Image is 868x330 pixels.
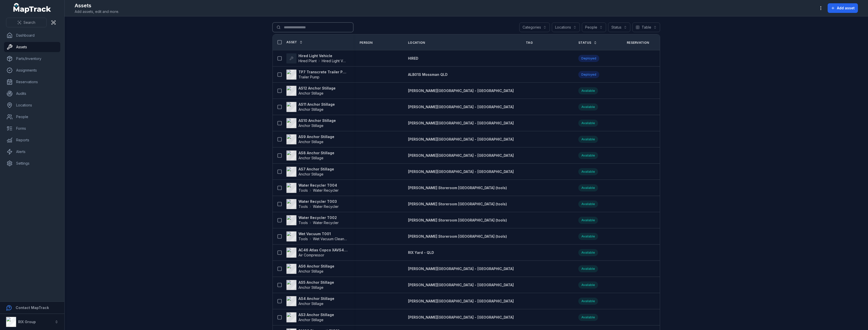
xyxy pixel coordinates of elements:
button: People [582,23,606,32]
button: Search [6,18,47,27]
span: Air Compressor [299,253,324,257]
span: Anchor Stillage [299,156,323,160]
a: [PERSON_NAME][GEOGRAPHIC_DATA] - [GEOGRAPHIC_DATA] [408,121,514,126]
a: MapTrack [13,3,51,13]
a: RIX Yard - QLD [408,250,434,255]
span: Water Recycler [313,204,339,209]
button: Add asset [828,3,858,13]
div: Available [578,168,598,175]
button: Locations [552,23,580,32]
a: [PERSON_NAME] Storeroom [GEOGRAPHIC_DATA] (tools) [408,234,507,239]
div: Available [578,120,598,127]
a: [PERSON_NAME][GEOGRAPHIC_DATA] - [GEOGRAPHIC_DATA] [408,266,514,271]
strong: AS9 Anchor Stillage [299,134,334,139]
a: HIRED [408,56,418,61]
span: Reservation [627,41,649,45]
span: Hired Plant [299,58,317,63]
a: Water Recycler T004ToolsWater Recycler [286,183,339,193]
span: Location [408,41,425,45]
span: [PERSON_NAME] Storeroom [GEOGRAPHIC_DATA] (tools) [408,186,507,190]
strong: RIX Group [18,320,36,324]
a: [PERSON_NAME][GEOGRAPHIC_DATA] - [GEOGRAPHIC_DATA] [408,315,514,320]
button: Categories [519,23,550,32]
div: Available [578,314,598,321]
a: TP7 Transcrete Trailer PumpTrailer Pump [286,70,347,80]
div: Available [578,136,598,143]
span: [PERSON_NAME][GEOGRAPHIC_DATA] - [GEOGRAPHIC_DATA] [408,169,514,174]
span: Tag [526,41,533,45]
strong: AS7 Anchor Stillage [299,167,334,172]
span: Search [23,20,35,25]
span: Asset [286,40,297,44]
button: Status [608,23,630,32]
a: AS12 Anchor StillageAnchor Stillage [286,86,336,96]
a: Audits [4,89,60,99]
a: AS9 Anchor StillageAnchor Stillage [286,134,334,144]
a: [PERSON_NAME][GEOGRAPHIC_DATA] - [GEOGRAPHIC_DATA] [408,169,514,174]
span: Anchor Stillage [299,140,323,144]
div: Available [578,233,598,240]
a: [PERSON_NAME] Storeroom [GEOGRAPHIC_DATA] (tools) [408,218,507,223]
strong: AS8 Anchor Stillage [299,150,334,156]
strong: Wet Vacuum T001 [299,231,347,236]
span: [PERSON_NAME][GEOGRAPHIC_DATA] - [GEOGRAPHIC_DATA] [408,283,514,287]
strong: AS12 Anchor Stillage [299,86,336,91]
h2: Assets [75,2,119,9]
a: Reports [4,135,60,145]
div: Deployed [578,71,599,78]
div: Available [578,87,598,94]
a: Forms [4,123,60,134]
a: Reservations [4,77,60,87]
a: Water Recycler T002ToolsWater Recycler [286,215,339,225]
span: Anchor Stillage [299,91,323,95]
strong: Water Recycler T002 [299,215,339,220]
a: [PERSON_NAME][GEOGRAPHIC_DATA] - [GEOGRAPHIC_DATA] [408,153,514,158]
strong: AS10 Anchor Stillage [299,118,336,123]
div: Available [578,265,598,272]
span: Status [578,41,591,45]
a: [PERSON_NAME][GEOGRAPHIC_DATA] - [GEOGRAPHIC_DATA] [408,104,514,109]
span: Tools [299,204,308,209]
span: Anchor Stillage [299,123,323,128]
a: [PERSON_NAME][GEOGRAPHIC_DATA] - [GEOGRAPHIC_DATA] [408,282,514,288]
a: [PERSON_NAME][GEOGRAPHIC_DATA] - [GEOGRAPHIC_DATA] [408,299,514,304]
a: [PERSON_NAME] Storeroom [GEOGRAPHIC_DATA] (tools) [408,185,507,190]
strong: AC46 Atlas Copco XAVS450 [299,248,347,253]
span: Water Recycler [313,188,339,193]
span: [PERSON_NAME] Storeroom [GEOGRAPHIC_DATA] (tools) [408,218,507,222]
span: Anchor Stillage [299,172,323,176]
a: Status [578,41,597,45]
a: AS10 Anchor StillageAnchor Stillage [286,118,336,128]
a: Assets [4,42,60,52]
strong: TP7 Transcrete Trailer Pump [299,70,347,75]
span: Add asset [837,6,855,11]
a: Hired Light VehicleHired PlantHired Light Vehicle [286,53,347,63]
a: People [4,112,60,122]
a: [PERSON_NAME][GEOGRAPHIC_DATA] - [GEOGRAPHIC_DATA] [408,88,514,93]
div: Available [578,298,598,305]
div: Available [578,217,598,224]
strong: AS3 Anchor Stillage [299,312,334,317]
a: Asset [286,40,303,44]
strong: Water Recycler T004 [299,183,339,188]
span: Water Recycler [313,220,339,225]
div: Available [578,103,598,111]
div: Available [578,152,598,159]
a: Water Recycler T003ToolsWater Recycler [286,199,339,209]
span: HIRED [408,56,418,60]
span: [PERSON_NAME][GEOGRAPHIC_DATA] - [GEOGRAPHIC_DATA] [408,299,514,303]
strong: AS4 Anchor Stillage [299,296,334,301]
span: Anchor Stillage [299,318,323,322]
span: Tools [299,236,308,241]
a: [PERSON_NAME] Storeroom [GEOGRAPHIC_DATA] (tools) [408,202,507,207]
div: Available [578,249,598,256]
strong: AS11 Anchor Stillage [299,102,335,107]
a: AS11 Anchor StillageAnchor Stillage [286,102,335,112]
a: AS6 Anchor StillageAnchor Stillage [286,264,334,274]
a: Locations [4,100,60,110]
a: AS5 Anchor StillageAnchor Stillage [286,280,334,290]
